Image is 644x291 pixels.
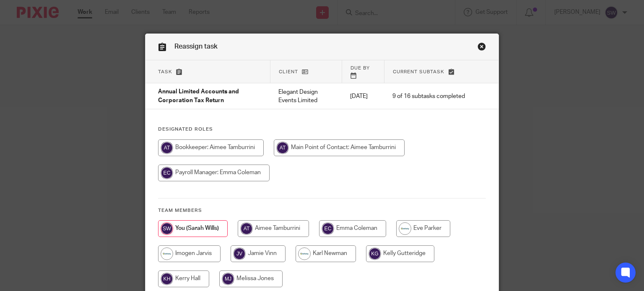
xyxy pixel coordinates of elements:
td: 9 of 16 subtasks completed [384,83,473,109]
span: Reassign task [174,43,218,50]
span: Task [158,70,172,74]
h4: Team members [158,207,486,214]
span: Client [279,70,298,74]
a: Close this dialog window [478,42,486,54]
span: Current subtask [393,70,444,74]
p: Elegant Design Events Limited [278,88,333,105]
h4: Designated Roles [158,126,486,133]
span: Due by [351,66,370,70]
span: Annual Limited Accounts and Corporation Tax Return [158,89,239,104]
p: [DATE] [350,92,376,100]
